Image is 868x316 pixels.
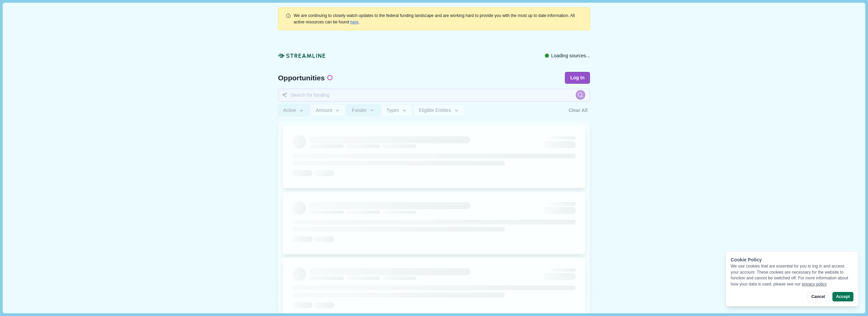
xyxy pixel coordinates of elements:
[316,107,332,113] span: Amount
[283,107,296,113] span: Active
[387,107,399,113] span: Types
[294,13,575,24] span: We are continuing to closely watch updates to the federal funding landscape and are working hard ...
[731,263,853,287] div: We use cookies that are essential for you to log in and access your account. These cookies are ne...
[278,104,310,116] button: Active
[419,107,451,113] span: Eligible Entities
[352,107,367,113] span: Funder
[551,52,590,59] span: Loading sources...
[294,13,583,25] div: .
[731,257,762,262] span: Cookie Policy
[381,104,413,116] button: Types
[832,292,853,301] button: Accept
[565,72,590,84] button: Log In
[807,292,829,301] button: Cancel
[278,74,325,81] span: Opportunities
[350,20,359,24] a: here
[311,104,346,116] button: Amount
[802,282,827,287] a: privacy policy
[414,104,464,116] button: Eligible Entities
[566,104,590,116] button: Clear All
[278,88,590,102] input: Search for funding
[347,104,380,116] button: Funder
